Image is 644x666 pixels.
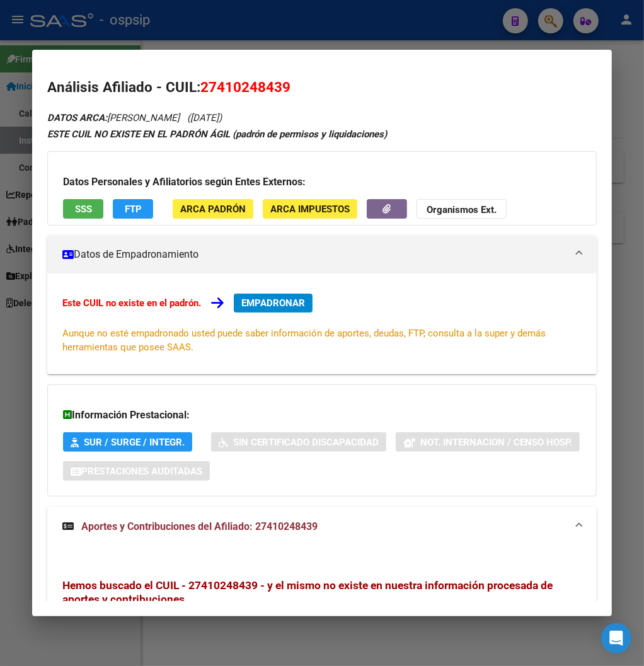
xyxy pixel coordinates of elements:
span: SUR / SURGE / INTEGR. [84,437,185,448]
span: Hemos buscado el CUIL - 27410248439 - y el mismo no existe en nuestra información procesada de ap... [62,579,553,606]
mat-expansion-panel-header: Aportes y Contribuciones del Afiliado: 27410248439 [47,507,597,547]
span: ARCA Padrón [180,204,246,215]
span: FTP [125,204,142,215]
strong: DATOS ARCA: [47,112,107,123]
button: Prestaciones Auditadas [63,461,210,481]
button: ARCA Padrón [173,199,253,219]
button: FTP [113,199,153,219]
strong: Este CUIL no existe en el padrón. [62,297,201,309]
div: Open Intercom Messenger [601,623,631,653]
button: ARCA Impuestos [263,199,357,219]
span: 27410248439 [200,79,290,95]
span: Not. Internacion / Censo Hosp. [420,437,572,448]
mat-panel-title: Datos de Empadronamiento [62,247,566,262]
button: Sin Certificado Discapacidad [211,432,386,452]
span: Aportes y Contribuciones del Afiliado: 27410248439 [81,520,318,532]
button: EMPADRONAR [234,294,313,313]
span: Aunque no esté empadronado usted puede saber información de aportes, deudas, FTP, consulta a la s... [62,328,546,353]
mat-expansion-panel-header: Datos de Empadronamiento [47,236,597,273]
span: ARCA Impuestos [270,204,350,215]
h2: Análisis Afiliado - CUIL: [47,77,597,98]
span: SSS [75,204,92,215]
strong: Organismos Ext. [427,204,497,215]
div: Datos de Empadronamiento [47,273,597,374]
span: [PERSON_NAME] [47,112,180,123]
button: Not. Internacion / Censo Hosp. [396,432,580,452]
h3: Información Prestacional: [63,408,581,423]
strong: ESTE CUIL NO EXISTE EN EL PADRÓN ÁGIL (padrón de permisos y liquidaciones) [47,129,387,140]
span: ([DATE]) [187,112,222,123]
button: SSS [63,199,103,219]
span: Sin Certificado Discapacidad [233,437,379,448]
span: EMPADRONAR [241,297,305,309]
h3: Datos Personales y Afiliatorios según Entes Externos: [63,175,581,190]
button: Organismos Ext. [417,199,507,219]
button: SUR / SURGE / INTEGR. [63,432,192,452]
span: Prestaciones Auditadas [81,466,202,477]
